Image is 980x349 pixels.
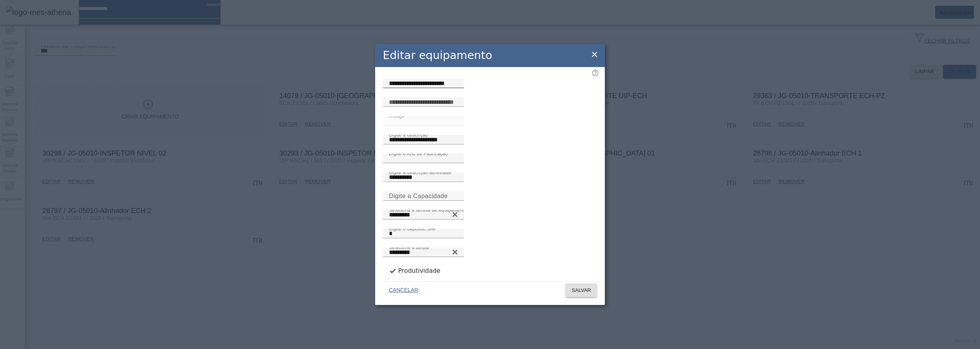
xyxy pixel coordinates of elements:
[389,226,437,231] mat-label: Digite o depósito SAP
[572,287,591,294] span: SALVAR
[389,151,448,156] mat-label: Digite o Ano de Fabricação
[389,192,448,199] mat-label: Digite a Capacidade
[389,210,458,220] input: Number
[389,170,451,175] mat-label: Digite a descrição abreviada
[397,266,440,275] label: Produtividade
[383,47,492,64] h2: Editar equipamento
[389,207,467,212] mat-label: Selecione a família de equipamento
[389,287,418,294] span: CANCELAR
[383,283,424,297] button: CANCELAR
[389,248,458,257] input: Number
[565,283,597,297] button: SALVAR
[389,245,429,250] mat-label: Selecione a célula
[389,132,428,137] mat-label: Digite a descrição
[389,113,404,118] mat-label: Código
